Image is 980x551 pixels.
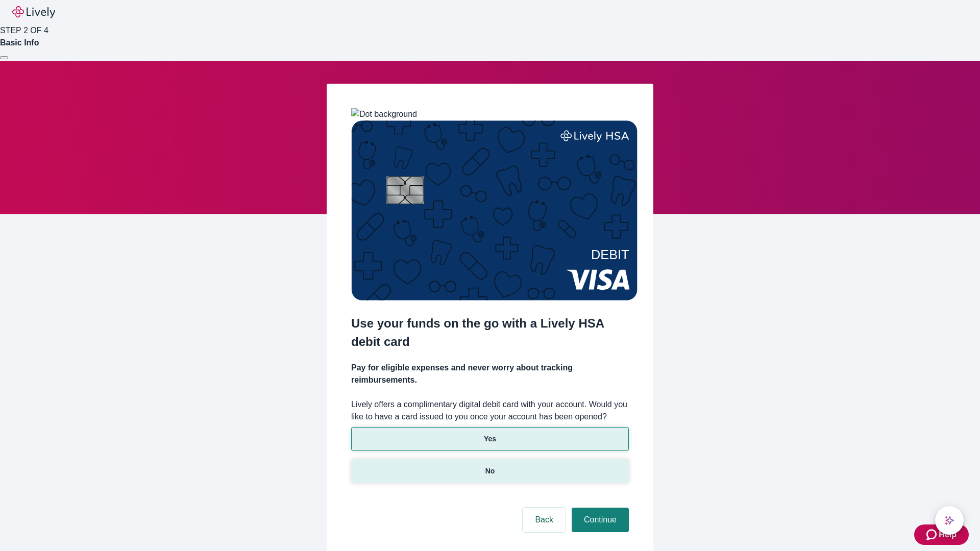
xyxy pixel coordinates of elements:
[572,508,629,532] button: Continue
[523,508,566,532] button: Back
[351,362,629,386] h4: Pay for eligible expenses and never worry about tracking reimbursements.
[351,427,629,451] button: Yes
[914,524,969,545] button: Zendesk support iconHelp
[351,120,638,300] img: Debit card
[926,529,939,541] svg: Zendesk support icon
[935,506,964,535] button: chat
[12,6,55,18] img: Lively
[351,108,417,120] img: Dot background
[939,529,957,541] span: Help
[944,515,954,525] svg: Lively AI Assistant
[351,459,629,483] button: No
[485,466,495,477] p: No
[351,398,629,423] label: Lively offers a complimentary digital debit card with your account. Would you like to have a card...
[484,434,496,444] p: Yes
[351,314,629,351] h2: Use your funds on the go with a Lively HSA debit card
